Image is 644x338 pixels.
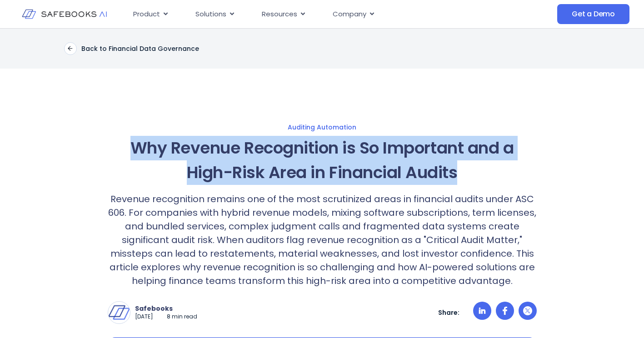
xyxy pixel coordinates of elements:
a: Auditing Automation [19,123,626,131]
nav: Menu [126,5,490,23]
p: 8 min read [167,313,197,321]
a: Back to Financial Data Governance [64,42,199,55]
p: Safebooks [135,304,197,313]
img: Safebooks [108,302,130,323]
span: Resources [262,9,297,20]
span: Solutions [195,9,226,20]
p: Back to Financial Data Governance [81,45,199,53]
p: Share: [438,308,459,317]
div: Menu Toggle [126,5,490,23]
p: Revenue recognition remains one of the most scrutinized areas in financial audits under ASC 606. ... [108,192,537,288]
p: [DATE] [135,313,153,321]
a: Get a Demo [557,4,629,24]
span: Company [333,9,366,20]
span: Product [133,9,160,20]
h1: Why Revenue Recognition is So Important and a High-Risk Area in Financial Audits [108,136,537,185]
span: Get a Demo [572,10,615,19]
